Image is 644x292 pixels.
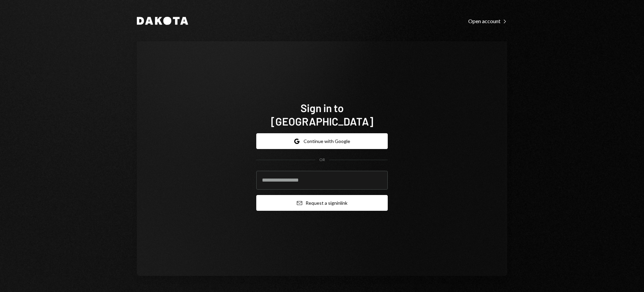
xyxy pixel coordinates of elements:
div: Open account [468,18,507,25]
a: Open account [468,17,507,25]
button: Request a signinlink [256,195,388,211]
div: OR [319,157,325,163]
button: Continue with Google [256,133,388,149]
h1: Sign in to [GEOGRAPHIC_DATA] [256,101,388,128]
